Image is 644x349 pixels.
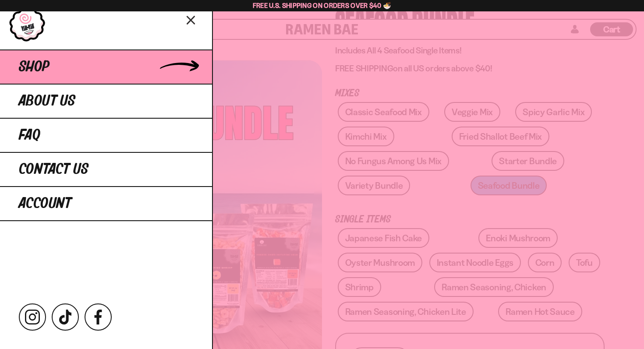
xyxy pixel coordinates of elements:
span: FAQ [19,127,40,143]
span: Shop [19,59,50,75]
button: Close menu [184,12,199,27]
span: Free U.S. Shipping on Orders over $40 🍜 [253,1,392,10]
span: Contact Us [19,162,88,177]
span: About Us [19,93,75,109]
span: Account [19,196,71,212]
